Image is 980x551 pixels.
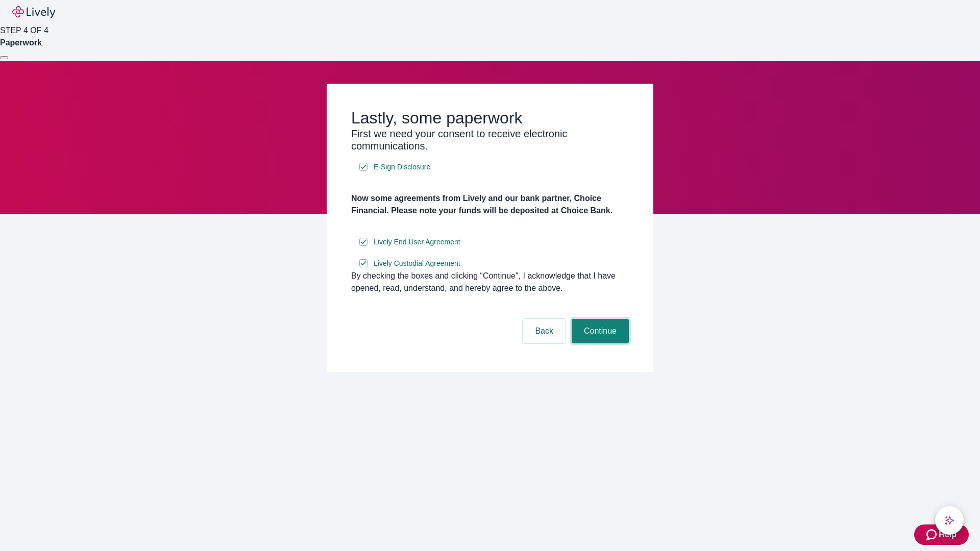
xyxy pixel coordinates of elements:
[351,192,629,217] h4: Now some agreements from Lively and our bank partner, Choice Financial. Please note your funds wi...
[572,319,629,343] button: Continue
[372,161,432,173] a: e-sign disclosure document
[523,319,566,343] button: Back
[374,162,430,172] span: E-Sign Disclosure
[914,524,969,545] button: Zendesk support iconHelp
[926,529,939,541] svg: Zendesk support icon
[944,515,954,525] svg: Lively AI Assistant
[351,108,629,128] h2: Lastly, some paperwork
[351,128,629,152] h3: First we need your consent to receive electronic communications.
[939,529,957,541] span: Help
[374,258,460,269] span: Lively Custodial Agreement
[935,506,964,535] button: chat
[12,6,55,18] img: Lively
[374,237,460,247] span: Lively End User Agreement
[351,270,629,294] div: By checking the boxes and clicking “Continue", I acknowledge that I have opened, read, understand...
[372,257,462,270] a: e-sign disclosure document
[372,236,462,248] a: e-sign disclosure document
